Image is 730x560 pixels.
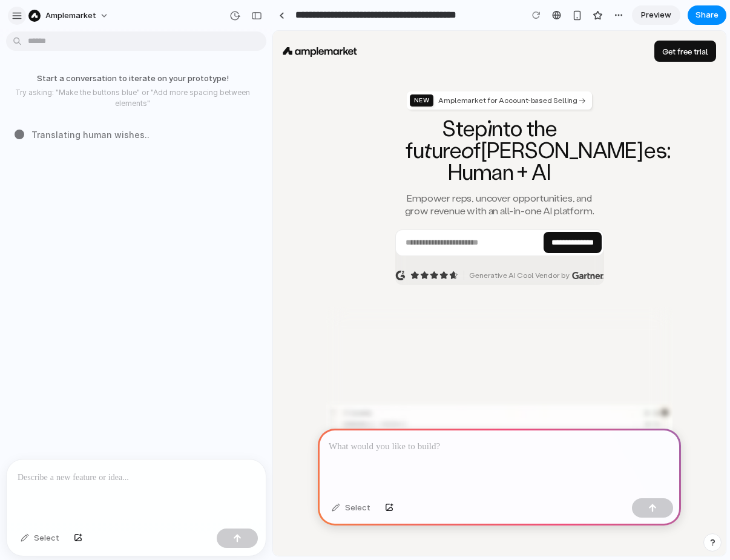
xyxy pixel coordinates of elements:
[45,10,96,22] span: Amplemarket
[641,9,671,21] span: Preview
[381,10,443,31] a: Get free trial
[214,83,229,111] span: in
[24,6,115,25] button: Amplemarket
[130,161,323,186] p: Empower reps, uncover opportunities, and grow revenue with an all-in-one AI platform.
[299,241,331,248] img: Gartner logo
[122,240,186,249] img: G2 reviews stars
[10,16,84,26] img: Amplemarket logo
[632,5,680,25] a: Preview
[31,128,150,141] span: Translating human wishes ..
[196,241,297,248] div: Generative AI Cool Vendor by
[688,5,726,25] button: Share
[10,12,84,30] a: Amplemarket logoAmplemarket logo
[695,9,718,21] span: Share
[196,240,331,249] a: Generative AI Cool Vendor by
[134,61,319,79] a: NEWAmplemarket for Account-based Selling →
[132,86,321,151] h1: ep to the fu re [PERSON_NAME] : Human + AI
[122,199,331,225] form: Partial - Home1
[188,105,208,133] span: of
[165,66,312,73] div: Amplemarket for Account-based Selling →
[370,105,393,133] span: es
[5,87,260,109] p: Try asking: "Make the buttons blue" or "Add more spacing between elements"
[151,105,169,133] span: tu
[141,67,156,73] div: NEW
[5,73,260,85] p: Start a conversation to iterate on your prototype!
[169,83,189,111] span: St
